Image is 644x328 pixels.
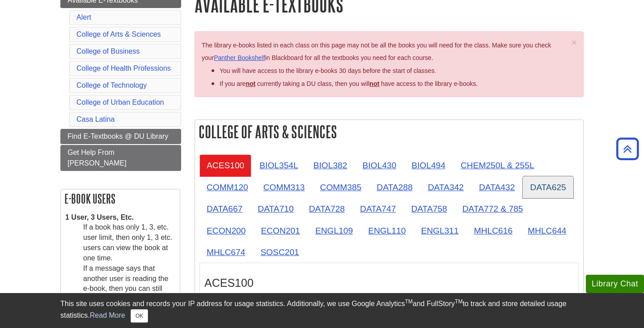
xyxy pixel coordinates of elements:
a: College of Health Professions [76,64,171,72]
a: DATA625 [523,176,573,198]
button: Close [572,38,577,47]
a: Panther Bookshelf [214,54,265,61]
sup: TM [405,298,412,305]
a: Alert [76,13,91,21]
a: ECON200 [199,220,253,242]
a: BIOL494 [404,154,453,176]
h3: ACES100 [204,277,574,290]
sup: TM [455,298,462,305]
a: DATA432 [472,176,522,198]
span: Find E-Textbooks @ DU Library [68,132,168,140]
button: Close [131,309,148,323]
a: DATA747 [353,198,403,220]
a: SOSC201 [253,241,306,263]
a: BIOL354L [252,154,305,176]
span: × [572,37,577,47]
a: BIOL382 [306,154,355,176]
span: The library e-books listed in each class on this page may not be all the books you will need for ... [202,42,551,62]
a: Get Help From [PERSON_NAME] [60,145,181,171]
div: This site uses cookies and records your IP address for usage statistics. Additionally, we use Goo... [60,298,584,323]
a: ENGL109 [308,220,360,242]
a: MHLC616 [467,220,520,242]
a: DATA667 [199,198,250,220]
span: You will have access to the library e-books 30 days before the start of classes. [220,67,436,74]
span: Get Help From [PERSON_NAME] [68,149,127,167]
a: ENGL110 [361,220,413,242]
a: COMM385 [313,176,369,198]
a: Casa Latina [76,115,114,123]
a: Back to Top [613,143,642,155]
a: ENGL311 [414,220,466,242]
a: DATA288 [369,176,419,198]
h2: College of Arts & Sciences [195,120,583,144]
a: MHLC644 [521,220,573,242]
span: If you are currently taking a DU class, then you will have access to the library e-books. [220,80,478,87]
a: CHEM250L & 255L [453,154,542,176]
a: BIOL430 [355,154,403,176]
a: ECON201 [254,220,307,242]
button: Library Chat [586,275,644,293]
a: DATA772 & 785 [455,198,530,220]
a: College of Technology [76,81,147,89]
a: DATA728 [302,198,352,220]
a: College of Arts & Sciences [76,30,161,38]
a: DATA342 [421,176,471,198]
u: not [369,80,379,87]
a: College of Business [76,47,140,55]
h2: E-book Users [61,189,180,208]
dt: 1 User, 3 Users, Etc. [65,213,175,223]
a: College of Urban Education [76,98,164,106]
a: COMM120 [199,176,255,198]
a: DATA710 [250,198,301,220]
a: ACES100 [199,154,251,176]
a: MHLC674 [199,241,252,263]
strong: not [246,80,255,87]
a: Read More [90,311,125,319]
a: Find E-Textbooks @ DU Library [60,129,181,144]
a: DATA758 [404,198,454,220]
a: COMM313 [256,176,312,198]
